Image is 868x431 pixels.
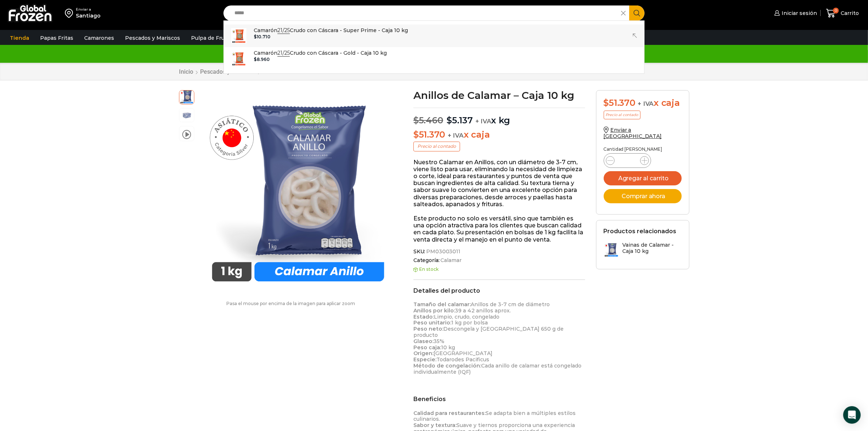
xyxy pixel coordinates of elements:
[254,26,408,34] p: Camarón Crudo con Cáscara - Super Prime - Caja 10 kg
[413,287,585,294] h2: Detalles del producto
[413,307,455,314] strong: Anillos por kilo:
[413,301,585,375] p: Anillos de 3-7 cm de diámetro 39 a 42 anillos aprox. Limpio, crudo, congelado 1 kg por bolsa Desc...
[81,31,118,45] a: Camarones
[448,132,464,139] span: + IVA
[629,5,645,21] button: Search button
[254,34,257,39] span: $
[224,47,645,70] a: Camarón21/25Crudo con Cáscara - Gold - Caja 10 kg $8.960
[413,326,443,332] strong: Peso neto:
[254,57,257,62] span: $
[413,129,419,140] span: $
[224,24,645,47] a: Camarón21/25Crudo con Cáscara - Super Prime - Caja 10 kg $10.710
[604,242,682,258] a: Vainas de Calamar - Caja 10 kg
[36,31,77,45] a: Papas Fritas
[413,396,585,403] h2: Beneficios
[843,406,861,424] div: Open Intercom Messenger
[604,171,682,185] button: Agregar al carrito
[413,313,434,320] strong: Estado:
[413,249,585,255] span: SKU:
[824,5,861,22] a: 0 Carrito
[6,31,33,45] a: Tienda
[413,257,585,263] span: Categoría:
[604,147,682,152] p: Cantidad [PERSON_NAME]
[200,68,256,75] a: Pescados y Mariscos
[447,115,473,126] bdi: 5.137
[277,27,290,34] strong: 21/25
[447,115,452,126] span: $
[76,7,101,12] div: Enviar a
[413,301,471,308] strong: Tamaño del calamar:
[413,108,585,126] p: x kg
[413,129,445,140] bdi: 51.370
[179,68,194,75] a: Inicio
[179,89,194,104] span: Calamar-anillo
[413,159,585,208] p: Nuestro Calamar en Anillos, con un diámetro de 3-7 cm, viene listo para usar, eliminando la neces...
[277,50,290,57] strong: 21/25
[780,9,817,17] span: Iniciar sesión
[413,319,451,326] strong: Peso unitario:
[179,108,194,123] span: 3
[198,90,398,290] img: Calamar-anillo
[413,215,583,243] span: Este producto no solo es versátil, sino que también es una opción atractiva para los clientes que...
[198,90,398,290] div: 1 / 3
[413,338,433,345] strong: Glaseo:
[604,111,641,119] p: Precio al contado
[413,130,585,140] p: x caja
[604,98,682,108] div: x caja
[254,34,270,39] bdi: 10.710
[772,6,817,20] a: Iniciar sesión
[413,142,460,151] p: Precio al contado
[604,97,635,108] bdi: 51.370
[425,249,460,255] span: PM03003011
[179,301,403,306] p: Pasa el mouse por encima de la imagen para aplicar zoom
[121,31,184,45] a: Pescados y Mariscos
[475,118,491,125] span: + IVA
[413,350,433,357] strong: Origen:
[413,356,436,363] strong: Especie:
[604,228,677,235] h2: Productos relacionados
[413,344,441,351] strong: Peso caja:
[187,31,237,45] a: Pulpa de Frutas
[413,410,486,416] strong: Calidad para restaurantes:
[413,115,443,126] bdi: 5.460
[413,362,481,369] strong: Método de congelación:
[254,57,270,62] bdi: 8.960
[413,90,585,100] h1: Anillos de Calamar – Caja 10 kg
[179,68,285,75] nav: Breadcrumb
[254,49,387,57] p: Camarón Crudo con Cáscara - Gold - Caja 10 kg
[440,257,462,263] a: Calamar
[65,7,76,19] img: address-field-icon.svg
[833,8,839,14] span: 0
[604,189,682,203] button: Comprar ahora
[76,12,101,19] div: Santiago
[623,242,682,254] h3: Vainas de Calamar - Caja 10 kg
[413,267,585,272] p: En stock
[413,422,456,428] strong: Sabor y textura:
[604,97,609,108] span: $
[413,115,419,126] span: $
[839,9,859,17] span: Carrito
[620,155,634,166] input: Product quantity
[604,127,662,139] a: Enviar a [GEOGRAPHIC_DATA]
[638,100,654,107] span: + IVA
